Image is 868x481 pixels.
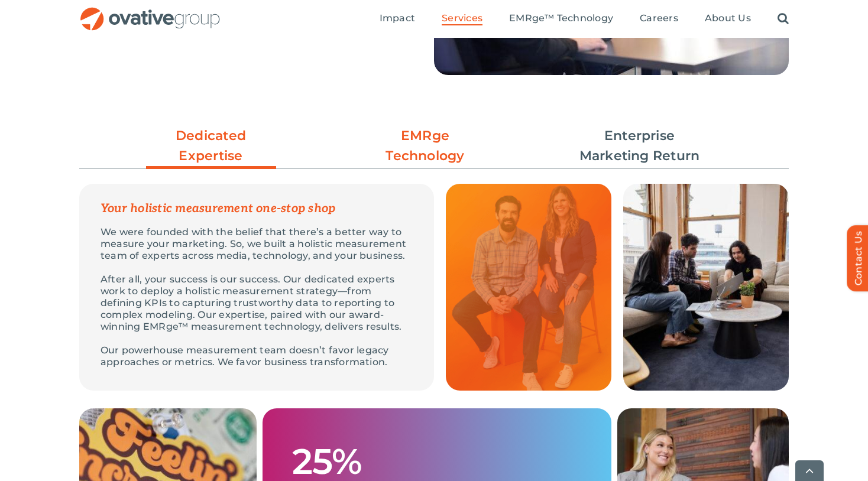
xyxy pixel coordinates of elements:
a: Dedicated Expertise [146,126,276,172]
a: Search [778,12,789,25]
a: About Us [705,12,751,25]
ul: Post Filters [79,120,789,172]
span: EMRge™ Technology [509,12,613,24]
a: Careers [640,12,678,25]
a: OG_Full_horizontal_RGB [79,6,221,17]
span: Impact [380,12,415,24]
p: Your holistic measurement one-stop shop [101,203,413,214]
p: We were founded with the belief that there’s a better way to measure your marketing. So, we built... [101,226,413,262]
img: Measurement – Grid 3 [623,184,789,391]
p: After all, your success is our success. Our dedicated experts work to deploy a holistic measureme... [101,274,413,333]
a: EMRge Technology [360,126,490,166]
span: About Us [705,12,751,24]
a: EMRge™ Technology [509,12,613,25]
a: Enterprise Marketing Return [575,126,705,166]
span: Careers [640,12,678,24]
p: Our powerhouse measurement team doesn’t favor legacy approaches or metrics. We favor business tra... [101,344,413,368]
h1: 25% [292,443,362,480]
span: Services [442,12,482,24]
a: Impact [380,12,415,25]
a: Services [442,12,482,25]
img: Measurement – Grid Quote 1 [446,184,611,391]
